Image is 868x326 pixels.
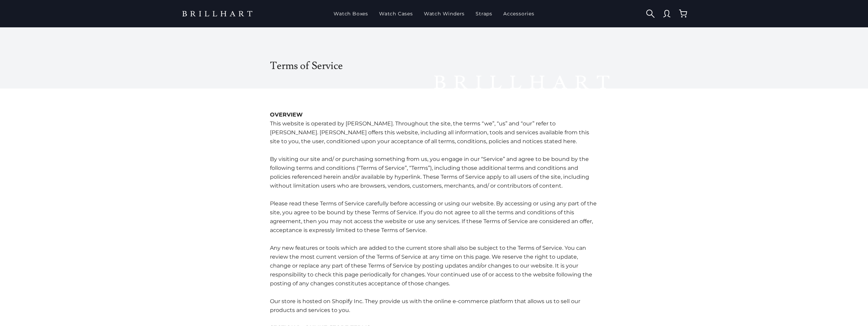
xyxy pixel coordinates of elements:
[331,5,537,23] nav: Main
[473,5,495,23] a: Straps
[331,5,371,23] a: Watch Boxes
[376,5,416,23] a: Watch Cases
[270,111,303,118] strong: OVERVIEW
[421,5,467,23] a: Watch Winders
[270,60,598,72] h1: Terms of Service
[501,5,537,23] a: Accessories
